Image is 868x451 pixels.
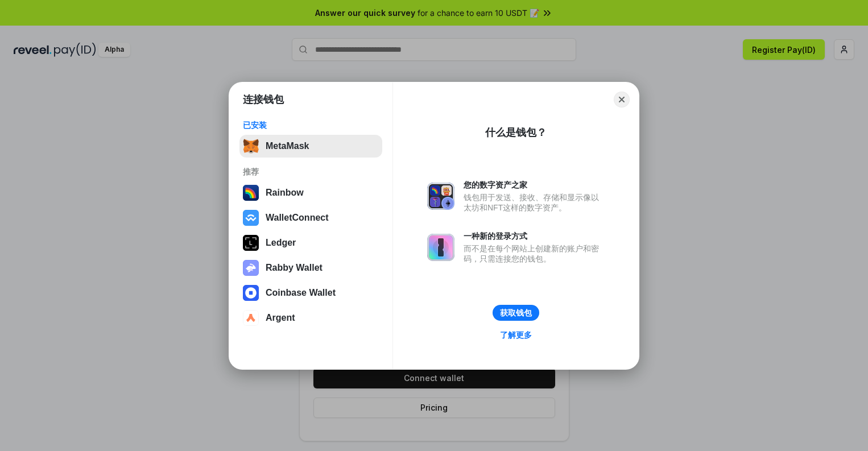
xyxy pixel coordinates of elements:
div: MetaMask [266,141,309,151]
h1: 连接钱包 [243,93,284,106]
div: Rabby Wallet [266,263,323,273]
div: 而不是在每个网站上创建新的账户和密码，只需连接您的钱包。 [464,243,605,264]
div: 推荐 [243,167,379,177]
div: 了解更多 [500,330,532,340]
img: svg+xml,%3Csvg%20xmlns%3D%22http%3A%2F%2Fwww.w3.org%2F2000%2Fsvg%22%20fill%3D%22none%22%20viewBox... [243,260,259,276]
img: svg+xml,%3Csvg%20xmlns%3D%22http%3A%2F%2Fwww.w3.org%2F2000%2Fsvg%22%20fill%3D%22none%22%20viewBox... [427,234,454,261]
img: svg+xml,%3Csvg%20width%3D%22120%22%20height%3D%22120%22%20viewBox%3D%220%200%20120%20120%22%20fil... [243,185,259,201]
img: svg+xml,%3Csvg%20width%3D%2228%22%20height%3D%2228%22%20viewBox%3D%220%200%2028%2028%22%20fill%3D... [243,310,259,326]
div: 什么是钱包？ [485,126,547,139]
div: WalletConnect [266,213,329,223]
button: WalletConnect [239,206,382,229]
button: Rainbow [239,181,382,204]
div: Ledger [266,238,296,248]
img: svg+xml,%3Csvg%20fill%3D%22none%22%20height%3D%2233%22%20viewBox%3D%220%200%2035%2033%22%20width%... [243,138,259,154]
div: Coinbase Wallet [266,288,336,298]
a: 了解更多 [493,328,539,342]
img: svg+xml,%3Csvg%20xmlns%3D%22http%3A%2F%2Fwww.w3.org%2F2000%2Fsvg%22%20fill%3D%22none%22%20viewBox... [427,183,454,210]
button: Argent [239,307,382,329]
button: Ledger [239,231,382,254]
button: MetaMask [239,135,382,158]
div: Argent [266,313,295,323]
div: 一种新的登录方式 [464,231,605,241]
img: svg+xml,%3Csvg%20width%3D%2228%22%20height%3D%2228%22%20viewBox%3D%220%200%2028%2028%22%20fill%3D... [243,285,259,301]
img: svg+xml,%3Csvg%20width%3D%2228%22%20height%3D%2228%22%20viewBox%3D%220%200%2028%2028%22%20fill%3D... [243,210,259,226]
div: 获取钱包 [500,308,532,318]
button: 获取钱包 [493,305,539,321]
button: Coinbase Wallet [239,282,382,304]
div: 已安装 [243,120,379,130]
div: Rainbow [266,188,304,198]
div: 您的数字资产之家 [464,180,605,190]
button: Rabby Wallet [239,256,382,279]
img: svg+xml,%3Csvg%20xmlns%3D%22http%3A%2F%2Fwww.w3.org%2F2000%2Fsvg%22%20width%3D%2228%22%20height%3... [243,235,259,251]
div: 钱包用于发送、接收、存储和显示像以太坊和NFT这样的数字资产。 [464,192,605,213]
button: Close [614,92,630,107]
